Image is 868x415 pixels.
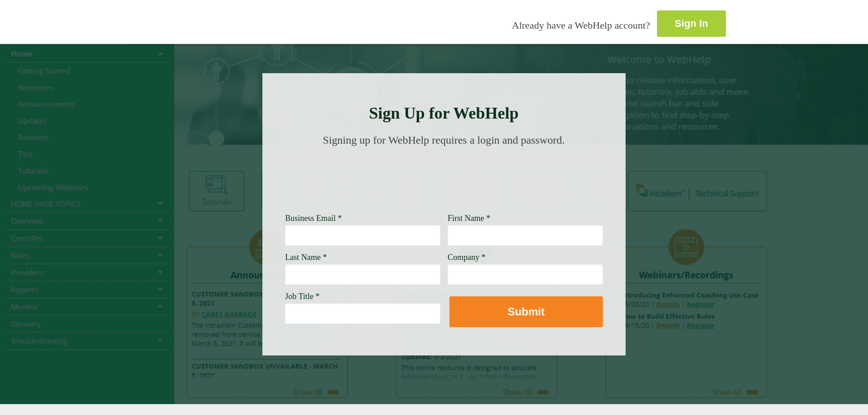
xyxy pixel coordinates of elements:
[448,253,486,262] span: Company *
[449,296,603,327] button: Submit
[448,214,490,223] span: First Name *
[508,305,544,318] strong: Submit
[657,10,726,37] a: Sign In
[512,20,650,31] span: Already have a WebHelp account?
[285,214,342,223] span: Business Email *
[675,18,708,29] strong: Sign In
[285,292,320,301] span: Job Title *
[291,155,597,201] img: Need Credentials? Sign up below. Have Credentials? Use the sign-in button.
[323,134,565,146] span: Signing up for WebHelp requires a login and password.
[285,253,327,262] span: Last Name *
[369,104,519,122] strong: Sign Up for WebHelp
